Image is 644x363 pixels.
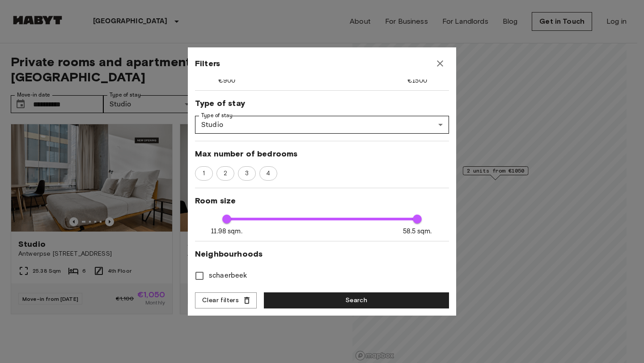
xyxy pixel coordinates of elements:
[195,292,257,309] button: Clear filters
[259,166,277,181] div: 4
[195,116,449,134] div: Studio
[240,169,254,178] span: 3
[198,169,210,178] span: 1
[195,98,449,109] span: Type of stay
[238,166,256,181] div: 3
[209,270,247,281] span: schaerbeek
[195,148,449,159] span: Max number of bedrooms
[195,195,449,206] span: Room size
[201,112,233,119] label: Type of stay
[407,76,427,85] span: €1500
[264,292,449,309] button: Search
[216,166,234,181] div: 2
[195,249,449,259] span: Neighbourhoods
[195,166,213,181] div: 1
[261,169,275,178] span: 4
[211,227,242,236] span: 11.98 sqm.
[403,227,432,236] span: 58.5 sqm.
[195,58,220,69] span: Filters
[219,169,232,178] span: 2
[218,76,236,85] span: €900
